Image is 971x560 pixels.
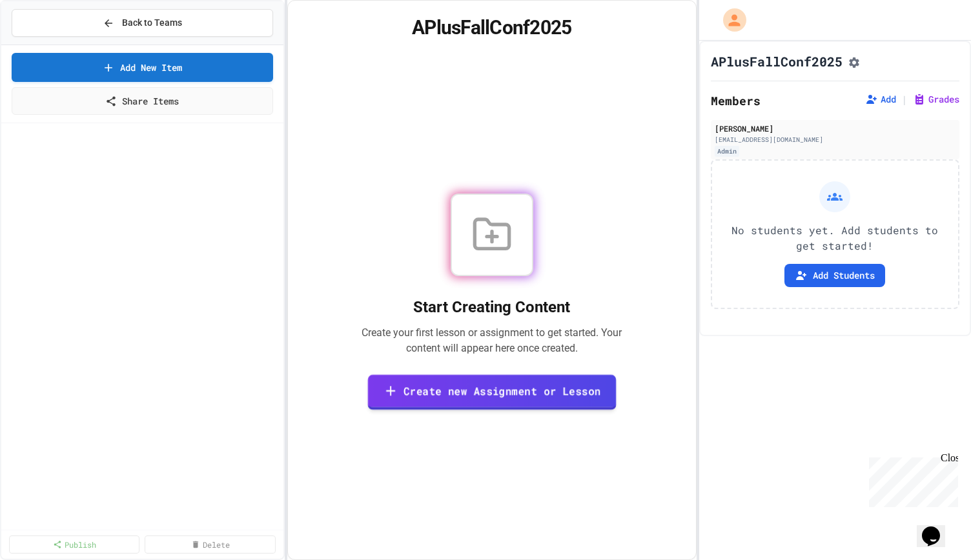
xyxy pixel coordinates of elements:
[12,53,273,82] a: Add New Item
[784,264,885,287] button: Add Students
[711,92,761,110] h2: Members
[367,375,616,410] a: Create new Assignment or Lesson
[715,123,956,134] div: [PERSON_NAME]
[715,146,739,157] div: Admin
[917,508,958,547] iframe: chat widget
[901,92,908,107] span: |
[864,452,958,507] iframe: chat widget
[303,16,680,39] h1: APlusFallConf2025
[5,5,89,82] div: Chat with us now!Close
[145,535,275,554] a: Delete
[865,93,896,106] button: Add
[12,9,273,37] button: Back to Teams
[122,16,182,30] span: Back to Teams
[715,135,956,145] div: [EMAIL_ADDRESS][DOMAIN_NAME]
[913,93,959,106] button: Grades
[12,87,273,115] a: Share Items
[347,325,637,356] p: Create your first lesson or assignment to get started. Your content will appear here once created.
[722,223,948,254] p: No students yet. Add students to get started!
[347,297,637,317] h2: Start Creating Content
[848,54,861,69] button: Assignment Settings
[711,52,843,70] h1: APlusFallConf2025
[710,5,750,35] div: My Account
[9,535,139,554] a: Publish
